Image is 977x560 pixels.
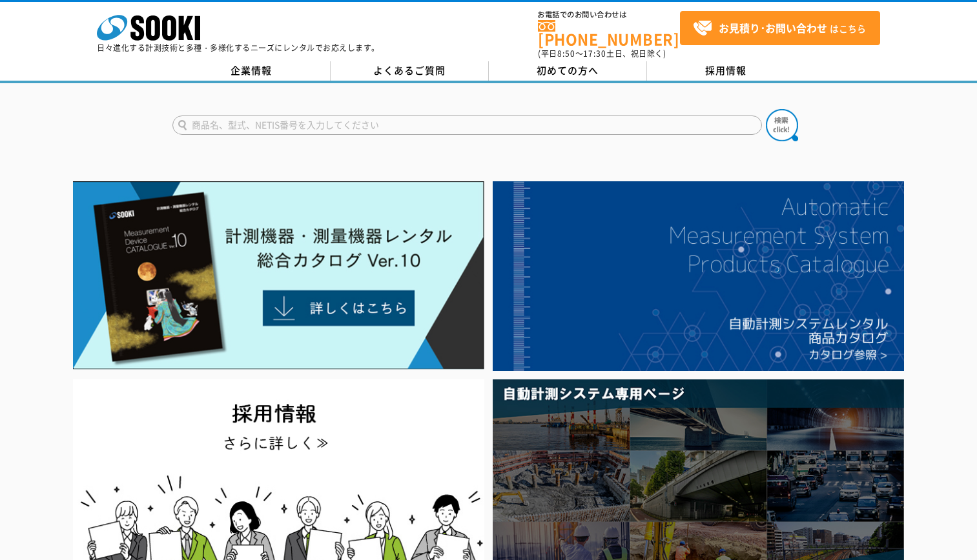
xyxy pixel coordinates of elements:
a: よくあるご質問 [331,61,489,81]
span: お電話でのお問い合わせは [538,11,680,19]
strong: お見積り･お問い合わせ [719,20,827,35]
input: 商品名、型式、NETIS番号を入力してください [172,115,762,135]
a: 企業情報 [172,61,331,81]
span: はこちら [693,19,866,38]
span: 初めての方へ [537,63,599,77]
span: (平日 ～ 土日、祝日除く) [538,48,666,59]
img: btn_search.png [766,109,798,141]
a: 採用情報 [647,61,805,81]
a: 初めての方へ [489,61,647,81]
a: お見積り･お問い合わせはこちら [680,11,880,45]
span: 8:50 [557,48,575,59]
a: [PHONE_NUMBER] [538,20,680,46]
p: 日々進化する計測技術と多種・多様化するニーズにレンタルでお応えします。 [97,44,380,52]
span: 17:30 [583,48,606,59]
img: 自動計測システムカタログ [493,181,904,371]
img: Catalog Ver10 [73,181,484,370]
